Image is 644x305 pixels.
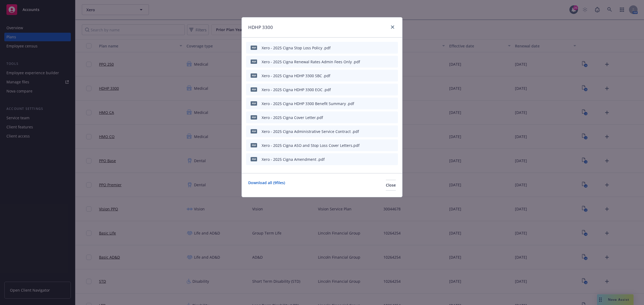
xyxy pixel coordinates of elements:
button: download file [374,59,378,65]
div: Xero - 2025 Cigna Administrative Service Contract .pdf [262,129,359,134]
span: pdf [251,59,257,64]
span: pdf [251,129,257,133]
button: archive file [391,45,396,51]
button: download file [374,87,378,92]
h1: HDHP 3300 [248,24,273,31]
button: preview file [382,101,387,106]
span: pdf [251,143,257,147]
a: Download all ( 9 files) [248,180,285,191]
button: download file [374,73,378,79]
span: pdf [251,157,257,161]
div: Xero - 2025 Cigna ASO and Stop Loss Cover Letters.pdf [262,143,360,148]
button: archive file [391,115,396,120]
button: archive file [391,157,396,162]
span: pdf [251,73,257,77]
button: download file [374,45,378,51]
div: Xero - 2025 Cigna HDHP 3300 EOC .pdf [262,87,331,92]
button: archive file [391,129,396,134]
button: archive file [391,87,396,92]
button: download file [374,157,378,162]
button: archive file [391,59,396,65]
button: preview file [382,115,387,120]
button: download file [374,101,378,106]
div: Xero - 2025 Cigna HDHP 3300 SBC .pdf [262,73,330,79]
button: preview file [382,157,387,162]
span: Close [386,183,396,188]
button: Close [386,180,396,191]
button: archive file [391,143,396,148]
div: Xero - 2025 Cigna Cover Letter.pdf [262,115,323,120]
span: pdf [251,46,257,50]
button: preview file [382,73,387,79]
button: archive file [391,73,396,79]
button: download file [374,143,378,148]
div: Xero - 2025 Cigna Renewal Rates Admin Fees Only .pdf [262,59,360,65]
button: download file [374,129,378,134]
button: archive file [391,101,396,106]
div: Xero - 2025 Cigna Amendment .pdf [262,157,325,162]
button: download file [374,115,378,120]
span: pdf [251,87,257,91]
div: Xero - 2025 Cigna Stop Loss Policy .pdf [262,45,331,51]
div: Xero - 2025 Cigna HDHP 3300 Benefit Summary .pdf [262,101,354,106]
span: pdf [251,115,257,119]
button: preview file [382,45,387,51]
span: pdf [251,101,257,105]
button: preview file [382,87,387,92]
a: close [389,24,396,30]
button: preview file [382,59,387,65]
button: preview file [382,143,387,148]
button: preview file [382,129,387,134]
